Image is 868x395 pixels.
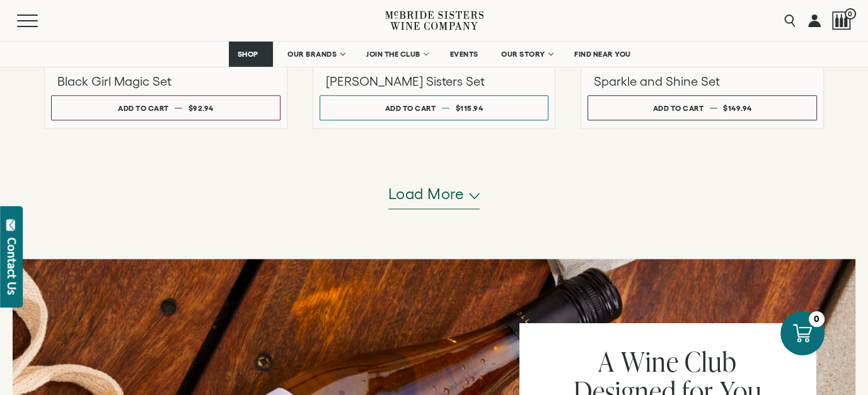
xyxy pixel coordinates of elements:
button: Add to cart $149.94 [587,95,817,120]
button: Mobile Menu Trigger [17,14,62,27]
div: Add to cart [653,99,704,117]
div: Add to cart [385,99,436,117]
button: Add to cart $92.94 [51,95,281,120]
span: OUR STORY [501,50,545,59]
h3: Black Girl Magic Set [57,73,274,89]
button: Add to cart $115.94 [320,95,549,120]
a: OUR BRANDS [279,42,352,67]
h3: [PERSON_NAME] Sisters Set [326,73,543,89]
a: EVENTS [442,42,487,67]
a: SHOP [229,42,273,67]
a: FIND NEAR YOU [566,42,639,67]
span: FIND NEAR YOU [574,50,631,59]
button: Load more [388,179,480,209]
span: Wine [621,343,678,380]
span: 0 [845,8,856,20]
a: JOIN THE CLUB [358,42,436,67]
span: $92.94 [188,104,214,112]
span: SHOP [237,50,258,59]
span: JOIN THE CLUB [366,50,420,59]
span: $115.94 [456,104,483,112]
span: $149.94 [723,104,752,112]
div: Add to cart [118,99,169,117]
a: OUR STORY [493,42,560,67]
span: Load more [388,183,465,205]
span: Club [685,343,736,380]
div: Contact Us [6,238,18,295]
span: EVENTS [450,50,478,59]
span: OUR BRANDS [287,50,337,59]
span: A [598,343,615,380]
h3: Sparkle and Shine Set [594,73,811,89]
div: 0 [809,311,825,327]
